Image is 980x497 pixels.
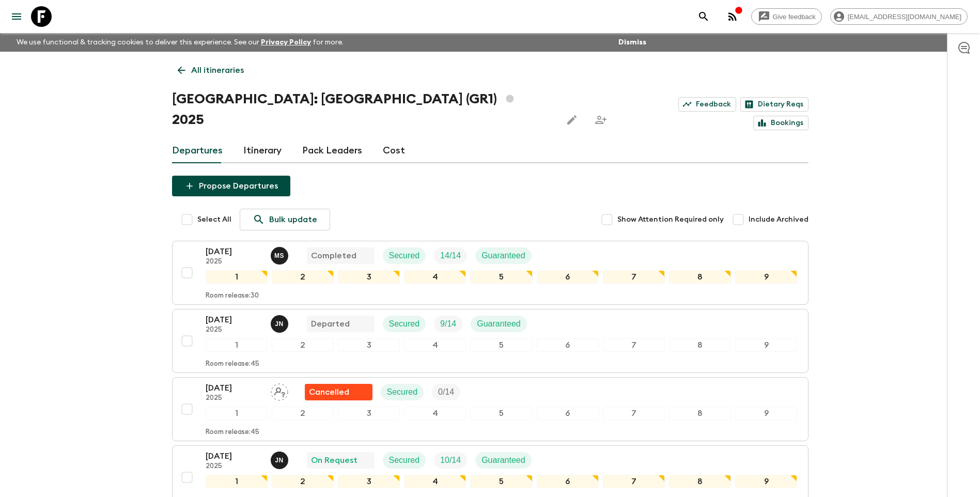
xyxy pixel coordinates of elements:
[272,338,334,352] div: 2
[206,326,262,334] p: 2025
[172,176,290,196] button: Propose Departures
[617,214,724,225] span: Show Attention Required only
[243,138,282,163] a: Itinerary
[272,475,334,488] div: 2
[383,247,426,264] div: Secured
[440,318,456,330] p: 9 / 14
[206,338,268,352] div: 1
[275,456,284,464] p: J N
[389,318,420,330] p: Secured
[172,309,808,373] button: [DATE]2025Janita NurmiDepartedSecuredTrip FillGuaranteed123456789Room release:45
[381,384,424,400] div: Secured
[271,455,290,463] span: Janita Nurmi
[383,138,405,163] a: Cost
[603,475,665,488] div: 7
[206,270,268,284] div: 1
[172,138,223,163] a: Departures
[669,338,731,352] div: 8
[206,407,268,420] div: 1
[481,250,525,262] p: Guaranteed
[537,407,599,420] div: 6
[172,89,553,130] h1: [GEOGRAPHIC_DATA]: [GEOGRAPHIC_DATA] (GR1) 2025
[206,462,262,471] p: 2025
[172,60,250,81] a: All itineraries
[309,386,349,398] p: Cancelled
[272,407,334,420] div: 2
[470,475,532,488] div: 5
[669,475,731,488] div: 8
[740,97,808,112] a: Dietary Reqs
[311,250,356,262] p: Completed
[197,214,231,225] span: Select All
[470,407,532,420] div: 5
[669,270,731,284] div: 8
[206,382,262,394] p: [DATE]
[302,138,362,163] a: Pack Leaders
[6,6,27,27] button: menu
[470,338,532,352] div: 5
[669,407,731,420] div: 8
[206,258,262,266] p: 2025
[206,428,259,437] p: Room release: 45
[269,213,317,226] p: Bulk update
[842,13,967,21] span: [EMAIL_ADDRESS][DOMAIN_NAME]
[678,97,736,112] a: Feedback
[432,384,460,400] div: Trip Fill
[272,270,334,284] div: 2
[206,450,262,462] p: [DATE]
[693,6,714,27] button: search adventures
[735,270,797,284] div: 9
[271,452,290,469] button: JN
[477,318,521,330] p: Guaranteed
[603,338,665,352] div: 7
[172,377,808,441] button: [DATE]2025Assign pack leaderFlash Pack cancellationSecuredTrip Fill123456789Room release:45
[434,247,467,264] div: Trip Fill
[271,250,290,258] span: Magda Sotiriadis
[404,270,466,284] div: 4
[206,394,262,402] p: 2025
[172,241,808,305] button: [DATE]2025Magda SotiriadisCompletedSecuredTrip FillGuaranteed123456789Room release:30
[603,407,665,420] div: 7
[590,110,611,130] span: Share this itinerary
[338,338,400,352] div: 3
[387,386,418,398] p: Secured
[749,214,808,225] span: Include Archived
[735,338,797,352] div: 9
[271,386,288,395] span: Assign pack leader
[206,475,268,488] div: 1
[311,454,357,467] p: On Request
[404,407,466,420] div: 4
[206,314,262,326] p: [DATE]
[751,8,822,25] a: Give feedback
[383,452,426,469] div: Secured
[191,64,244,76] p: All itineraries
[206,292,259,300] p: Room release: 30
[261,39,311,46] a: Privacy Policy
[271,318,290,327] span: Janita Nurmi
[767,13,821,21] span: Give feedback
[12,33,348,52] p: We use functional & tracking cookies to deliver this experience. See our for more.
[562,110,582,130] button: Edit this itinerary
[305,384,372,400] div: Flash Pack cancellation
[616,35,649,50] button: Dismiss
[338,270,400,284] div: 3
[383,316,426,332] div: Secured
[753,116,808,130] a: Bookings
[440,454,461,467] p: 10 / 14
[830,8,968,25] div: [EMAIL_ADDRESS][DOMAIN_NAME]
[404,338,466,352] div: 4
[481,454,525,467] p: Guaranteed
[434,452,467,469] div: Trip Fill
[206,245,262,258] p: [DATE]
[603,270,665,284] div: 7
[389,250,420,262] p: Secured
[311,318,350,330] p: Departed
[537,475,599,488] div: 6
[206,360,259,368] p: Room release: 45
[404,475,466,488] div: 4
[735,407,797,420] div: 9
[537,338,599,352] div: 6
[438,386,454,398] p: 0 / 14
[389,454,420,467] p: Secured
[338,475,400,488] div: 3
